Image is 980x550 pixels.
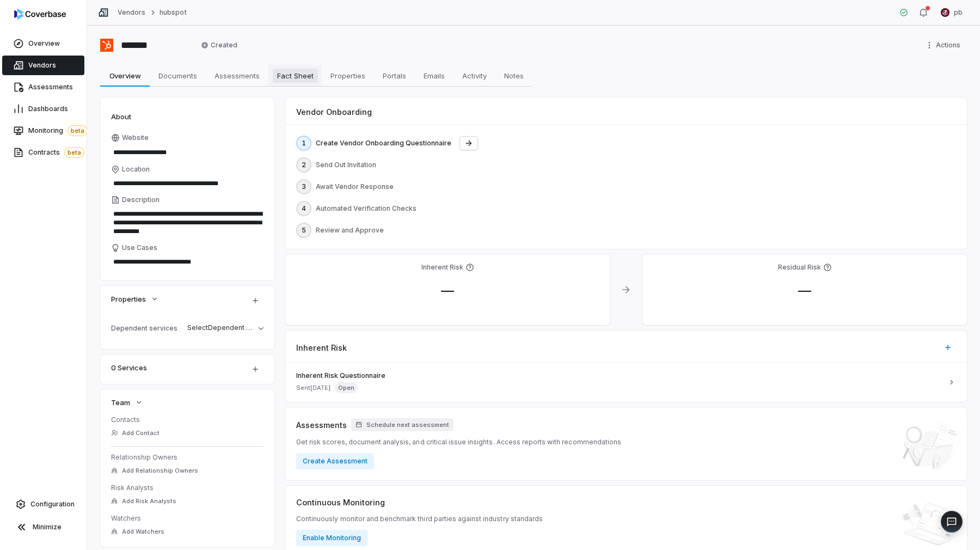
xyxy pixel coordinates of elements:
[28,39,60,48] span: Overview
[302,139,306,148] span: 1
[789,283,820,298] span: —
[111,254,264,270] textarea: Use Cases
[105,69,145,83] span: Overview
[296,371,943,380] span: Inherent Risk Questionnaire
[111,415,264,424] dt: Contacts
[64,147,84,158] span: beta
[187,323,274,332] span: Select Dependent services
[111,294,146,304] span: Properties
[302,182,306,191] span: 3
[2,34,84,53] a: Overview
[122,133,149,142] span: Website
[934,4,969,21] button: pb undefined avatarpb
[28,147,84,158] span: Contracts
[108,393,146,412] button: Team
[111,145,245,160] input: Website
[111,112,131,121] span: About
[111,324,183,332] div: Dependent services
[296,438,621,447] span: Get risk scores, document analysis, and critical issue insights. Access reports with recommendations
[296,530,367,546] button: Enable Monitoring
[954,8,963,17] span: pb
[458,69,491,83] span: Activity
[122,497,176,505] span: Add Risk Analysts
[118,8,145,17] a: Vendors
[111,514,264,523] dt: Watchers
[296,342,347,353] span: Inherent Risk
[351,418,454,431] button: Schedule next assessment
[28,61,56,70] span: Vendors
[378,69,411,83] span: Portals
[432,283,463,298] span: —
[108,423,163,443] button: Add Contact
[2,77,84,97] a: Assessments
[122,243,157,252] span: Use Cases
[33,523,62,531] span: Minimize
[296,384,330,392] span: Sent [DATE]
[111,484,264,492] dt: Risk Analysts
[302,226,306,235] span: 5
[108,289,162,309] button: Properties
[335,382,358,393] span: Open
[122,165,150,174] span: Location
[296,515,543,523] span: Continuously monitor and benchmark third parties against industry standards
[302,204,306,213] span: 4
[28,105,68,113] span: Dashboards
[28,83,73,91] span: Assessments
[122,467,198,475] span: Add Relationship Owners
[122,195,160,204] span: Description
[296,453,374,469] button: Create Assessment
[285,363,967,402] a: Inherent Risk QuestionnaireSent[DATE]Open
[122,528,164,536] span: Add Watchers
[14,9,66,20] img: logo-D7KZi-bG.svg
[111,453,264,462] dt: Relationship Owners
[366,421,449,429] span: Schedule next assessment
[419,69,449,83] span: Emails
[111,176,264,191] input: Location
[160,8,186,17] a: hubspot
[778,263,821,272] h4: Residual Risk
[296,419,347,431] span: Assessments
[2,56,84,75] a: Vendors
[68,125,88,136] span: beta
[500,69,528,83] span: Notes
[2,99,84,119] a: Dashboards
[421,263,463,272] h4: Inherent Risk
[201,41,237,50] span: Created
[4,494,82,514] a: Configuration
[4,516,82,538] button: Minimize
[2,143,84,162] a: Contractsbeta
[296,497,385,508] span: Continuous Monitoring
[2,121,84,140] a: Monitoringbeta
[326,69,370,83] span: Properties
[111,398,130,407] span: Team
[273,69,318,83] span: Fact Sheet
[111,206,264,239] textarea: Description
[296,106,372,118] span: Vendor Onboarding
[922,37,967,53] button: More actions
[30,500,75,509] span: Configuration
[28,125,88,136] span: Monitoring
[302,161,306,169] span: 2
[210,69,264,83] span: Assessments
[154,69,201,83] span: Documents
[941,8,950,17] img: pb undefined avatar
